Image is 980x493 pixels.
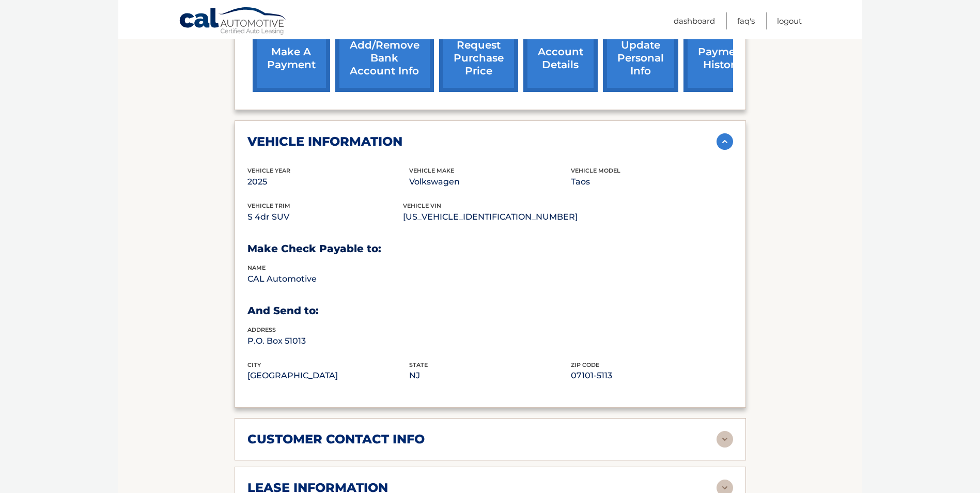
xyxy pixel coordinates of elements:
span: vehicle vin [403,202,441,209]
span: vehicle Year [247,167,290,174]
span: name [247,264,266,271]
h3: Make Check Payable to: [247,242,733,255]
span: state [409,361,428,368]
a: Add/Remove bank account info [335,24,434,92]
img: accordion-active.svg [717,133,733,150]
a: make a payment [253,24,330,92]
a: request purchase price [439,24,518,92]
span: vehicle model [571,167,620,174]
h3: And Send to: [247,304,733,317]
a: account details [523,24,598,92]
p: CAL Automotive [247,272,409,286]
a: Dashboard [674,12,715,29]
p: P.O. Box 51013 [247,334,409,348]
a: payment history [683,24,761,92]
h2: vehicle information [247,134,402,149]
span: city [247,361,261,368]
span: address [247,326,276,333]
a: FAQ's [737,12,755,29]
p: Taos [571,175,733,189]
p: Volkswagen [409,175,571,189]
p: [GEOGRAPHIC_DATA] [247,368,409,383]
a: Logout [777,12,802,29]
h2: customer contact info [247,432,425,447]
p: [US_VEHICLE_IDENTIFICATION_NUMBER] [403,210,578,224]
p: 2025 [247,175,409,189]
p: 07101-5113 [571,368,733,383]
p: S 4dr SUV [247,210,403,224]
p: NJ [409,368,571,383]
span: zip code [571,361,599,368]
a: update personal info [603,24,678,92]
span: vehicle trim [247,202,290,209]
img: accordion-rest.svg [717,431,733,448]
span: vehicle make [409,167,454,174]
a: Cal Automotive [179,7,287,37]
